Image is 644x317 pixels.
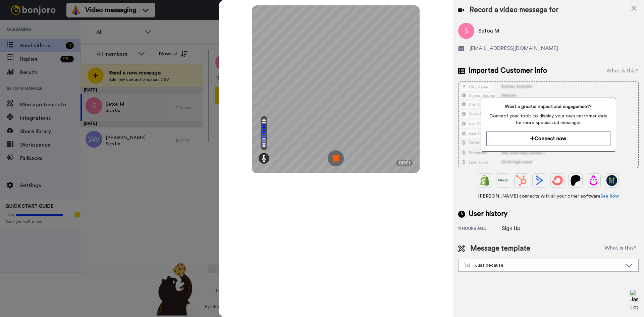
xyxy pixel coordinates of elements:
[464,263,470,268] img: Message-temps.svg
[464,262,622,269] div: Just because
[552,175,563,186] img: ConvertKit
[600,194,619,199] a: See how
[606,67,639,75] div: What is this?
[328,150,344,166] img: ic_record_stop.svg
[396,160,413,166] div: 00:21
[570,175,581,186] img: Patreon
[469,66,547,76] span: Imported Customer Info
[588,175,599,186] img: Drip
[480,175,490,186] img: Shopify
[486,103,610,110] span: Want a greater impact and engagement?
[502,224,535,232] div: Sign Up
[470,44,558,52] span: [EMAIL_ADDRESS][DOMAIN_NAME]
[458,226,502,232] div: 11 hours ago
[469,209,507,219] span: User history
[602,244,639,254] button: What is this?
[486,113,610,126] span: Connect your tools to display your own customer data for more specialized messages
[458,193,639,200] span: [PERSON_NAME] connects with all your other software
[498,175,508,186] img: Ontraport
[486,131,610,146] button: Connect now
[516,175,527,186] img: Hubspot
[606,175,617,186] img: GoHighLevel
[470,244,530,254] span: Message template
[534,175,545,186] img: ActiveCampaign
